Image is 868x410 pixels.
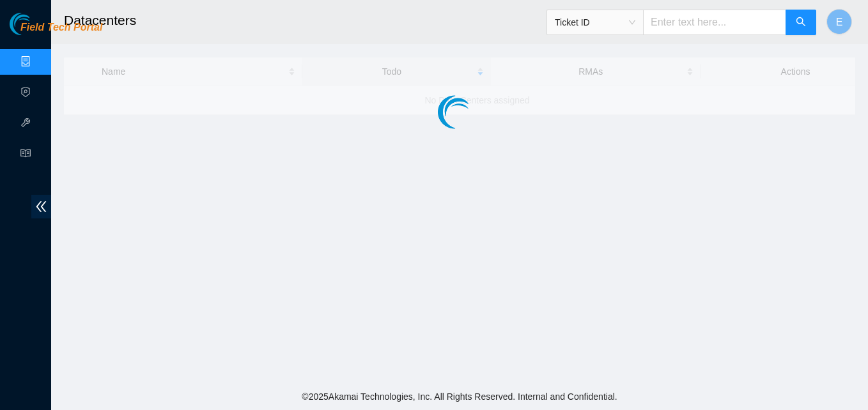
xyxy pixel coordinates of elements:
[826,9,852,34] button: E
[20,142,31,168] span: read
[643,10,786,35] input: Enter text here...
[796,17,806,29] span: search
[31,195,51,218] span: double-left
[10,23,102,40] a: Akamai TechnologiesField Tech Portal
[51,383,868,410] footer: © 2025 Akamai Technologies, Inc. All Rights Reserved. Internal and Confidential.
[786,10,816,35] button: search
[20,22,102,34] span: Field Tech Portal
[836,14,843,30] span: E
[10,13,65,35] img: Akamai Technologies
[555,13,635,32] span: Ticket ID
